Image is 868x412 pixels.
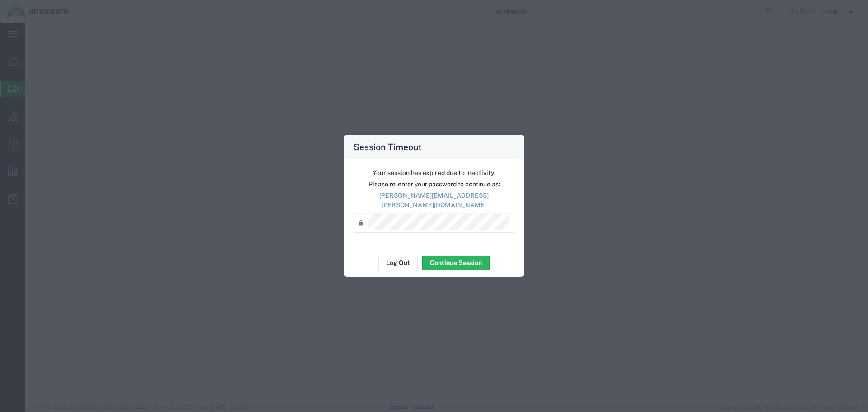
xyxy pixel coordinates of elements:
[422,256,490,270] button: Continue Session
[354,180,514,189] p: Please re-enter your password to continue as:
[354,140,422,153] h4: Session Timeout
[354,191,514,210] p: [PERSON_NAME][EMAIL_ADDRESS][PERSON_NAME][DOMAIN_NAME]
[378,256,418,270] button: Log Out
[354,168,514,178] p: Your session has expired due to inactivity.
